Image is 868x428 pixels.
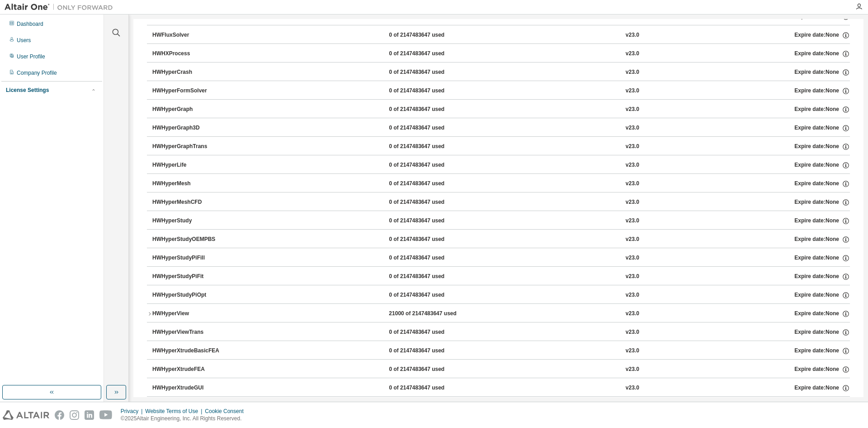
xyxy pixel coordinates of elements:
div: Website Terms of Use [145,408,205,415]
div: HWHyperStudy [152,217,234,225]
button: HWHyperStudy0 of 2147483647 usedv23.0Expire date:None [152,211,850,231]
img: Altair One [5,3,118,12]
button: HWHXProcess0 of 2147483647 usedv23.0Expire date:None [152,44,850,64]
div: v23.0 [626,328,639,337]
div: HWHXProcess [152,50,234,58]
div: Expire date: None [794,180,850,188]
div: HWHyperStudyPiFit [152,273,234,281]
img: altair_logo.svg [3,410,49,420]
div: HWHyperGraph [152,106,234,114]
button: HWHyperStudyPiOpt0 of 2147483647 usedv23.0Expire date:None [152,285,850,305]
div: HWHyperXtrudeGUI [152,384,234,392]
div: HWFluxSolver [152,31,234,39]
div: Expire date: None [794,68,850,77]
div: 0 of 2147483647 used [389,217,470,225]
div: v23.0 [626,50,639,58]
button: HWHyperXtrudeGUI0 of 2147483647 usedv23.0Expire date:None [152,378,850,398]
div: Expire date: None [794,198,850,207]
div: v23.0 [626,217,639,225]
div: Expire date: None [794,254,850,262]
div: Expire date: None [794,347,850,355]
p: © 2025 Altair Engineering, Inc. All Rights Reserved. [121,415,249,423]
div: 0 of 2147483647 used [389,50,470,58]
div: Expire date: None [794,310,850,318]
div: v23.0 [626,68,639,77]
div: v23.0 [626,180,639,188]
div: Cookie Consent [205,408,249,415]
div: HWHyperGraph3D [152,124,234,132]
div: Expire date: None [794,291,850,299]
div: 0 of 2147483647 used [389,254,470,262]
div: 0 of 2147483647 used [389,365,470,374]
div: HWHyperLife [152,161,234,169]
div: Expire date: None [794,217,850,225]
button: HWHyperStudyPiFill0 of 2147483647 usedv23.0Expire date:None [152,248,850,268]
div: Expire date: None [794,273,850,281]
div: HWHyperCrash [152,68,234,77]
div: 0 of 2147483647 used [389,328,470,337]
button: HWHyperGraph3D0 of 2147483647 usedv23.0Expire date:None [152,118,850,138]
div: License Settings [6,87,49,94]
div: HWHyperStudyPiOpt [152,291,234,299]
div: HWHyperXtrudeFEA [152,365,234,374]
div: Expire date: None [794,50,850,58]
div: v23.0 [626,310,639,318]
div: 0 of 2147483647 used [389,384,470,392]
div: v23.0 [626,236,639,244]
img: instagram.svg [70,410,79,420]
div: Company Profile [17,69,57,77]
div: User Profile [17,53,45,60]
button: HWHyperView21000 of 2147483647 usedv23.0Expire date:None [147,304,850,324]
div: 21000 of 2147483647 used [389,310,470,318]
div: v23.0 [626,365,639,374]
div: HWHyperView [152,310,234,318]
div: v23.0 [626,143,639,151]
img: linkedin.svg [85,410,94,420]
div: 0 of 2147483647 used [389,236,470,244]
button: HWHyperCrash0 of 2147483647 usedv23.0Expire date:None [152,63,850,82]
div: Expire date: None [794,365,850,374]
div: v23.0 [626,291,639,299]
div: Expire date: None [794,384,850,392]
div: HWHyperViewTrans [152,328,234,337]
button: HWHyperFormSolver0 of 2147483647 usedv23.0Expire date:None [152,81,850,101]
button: HWFluxSolver0 of 2147483647 usedv23.0Expire date:None [152,25,850,45]
div: 0 of 2147483647 used [389,106,470,114]
div: v23.0 [626,106,639,114]
div: 0 of 2147483647 used [389,124,470,132]
button: HWHyperStudyPiFit0 of 2147483647 usedv23.0Expire date:None [152,267,850,287]
div: 0 of 2147483647 used [389,87,470,95]
div: HWHyperGraphTrans [152,143,234,151]
div: Expire date: None [794,328,850,337]
div: 0 of 2147483647 used [389,161,470,169]
button: HWHyperXtrudeFEA0 of 2147483647 usedv23.0Expire date:None [152,360,850,380]
button: HWHyperMeshCFD0 of 2147483647 usedv23.0Expire date:None [152,192,850,212]
div: v23.0 [626,254,639,262]
div: 0 of 2147483647 used [389,347,470,355]
div: HWHyperMeshCFD [152,198,234,207]
div: v23.0 [626,273,639,281]
div: HWHyperStudyPiFill [152,254,234,262]
button: HWHyperGraphTrans0 of 2147483647 usedv23.0Expire date:None [152,137,850,157]
div: HWHyperXtrudeBasicFEA [152,347,234,355]
div: HWHyperFormSolver [152,87,234,95]
div: Expire date: None [794,161,850,169]
div: Users [17,37,31,44]
div: 0 of 2147483647 used [389,291,470,299]
button: HWHyperViewTrans0 of 2147483647 usedv23.0Expire date:None [152,322,850,342]
div: HWHyperMesh [152,180,234,188]
div: Expire date: None [794,106,850,114]
button: HWHyperXtrudeBasicFEA0 of 2147483647 usedv23.0Expire date:None [152,341,850,361]
div: HWHyperStudyOEMPBS [152,236,234,244]
div: Expire date: None [794,143,850,151]
div: v23.0 [626,124,639,132]
button: HWHyperGraph0 of 2147483647 usedv23.0Expire date:None [152,100,850,120]
div: Expire date: None [794,31,850,39]
div: v23.0 [626,198,639,207]
div: v23.0 [626,347,639,355]
div: v23.0 [626,87,639,95]
button: HWHyperLife0 of 2147483647 usedv23.0Expire date:None [152,155,850,175]
div: Expire date: None [794,87,850,95]
div: Expire date: None [794,236,850,244]
div: v23.0 [626,31,639,39]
